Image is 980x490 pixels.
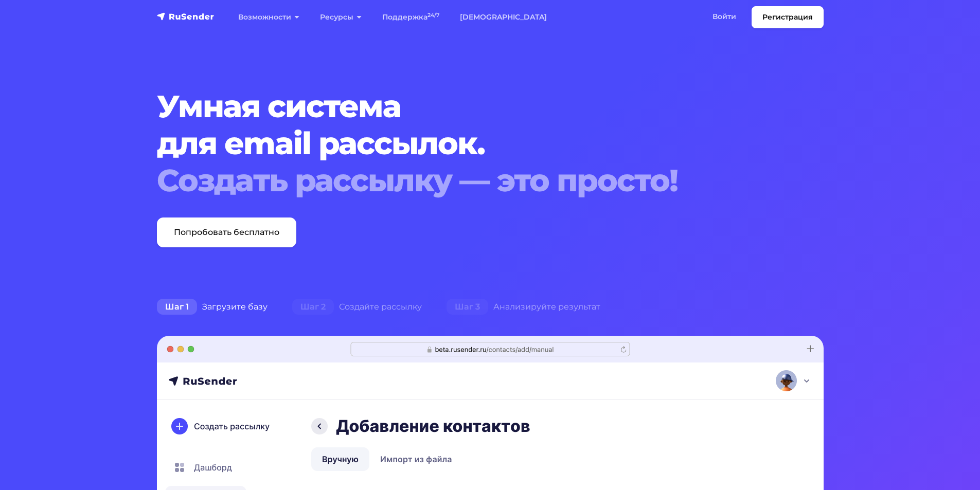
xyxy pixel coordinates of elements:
[157,88,767,199] h1: Умная система для email рассылок.
[292,299,334,315] span: Шаг 2
[427,12,439,19] sup: 24/7
[157,217,296,247] a: Попробовать бесплатно
[157,299,197,315] span: Шаг 1
[157,162,767,199] div: Создать рассылку — это просто!
[310,7,372,28] a: Ресурсы
[702,6,746,27] a: Войти
[752,6,824,28] a: Регистрация
[434,297,613,317] div: Анализируйте результат
[372,7,450,28] a: Поддержка24/7
[280,297,434,317] div: Создайте рассылку
[145,297,280,317] div: Загрузите базу
[157,11,215,22] img: RuSender
[447,299,488,315] span: Шаг 3
[450,7,557,28] a: [DEMOGRAPHIC_DATA]
[228,7,310,28] a: Возможности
